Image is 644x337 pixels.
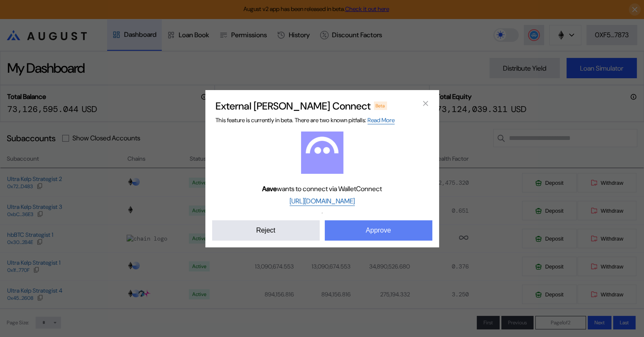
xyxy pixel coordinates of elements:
img: Aave logo [301,132,343,174]
h2: External [PERSON_NAME] Connect [216,99,370,112]
div: Beta [374,101,387,110]
button: Approve [325,220,432,241]
span: wants to connect via WalletConnect [262,184,382,193]
span: This feature is currently in beta. There are two known pitfalls: [216,116,395,124]
a: Read More [368,116,395,124]
a: [URL][DOMAIN_NAME] [290,197,355,206]
button: close modal [419,97,432,110]
button: Reject [212,220,320,241]
b: Aave [262,184,277,193]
